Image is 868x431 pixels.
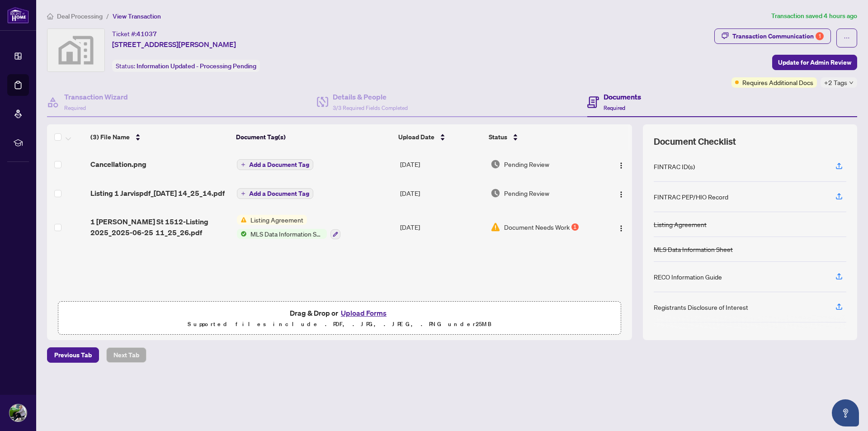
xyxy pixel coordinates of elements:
span: Information Updated - Processing Pending [137,62,256,70]
div: Transaction Communication [732,29,824,43]
div: Ticket #: [112,28,157,39]
span: MLS Data Information Sheet [247,229,327,239]
span: 1 [PERSON_NAME] St 1512-Listing 2025_2025-06-25 11_25_26.pdf [90,216,230,238]
span: [STREET_ADDRESS][PERSON_NAME] [112,39,236,50]
span: +2 Tags [824,77,847,88]
span: plus [241,191,245,196]
button: Open asap [832,399,859,426]
span: Pending Review [504,188,549,198]
img: Logo [618,162,625,169]
li: / [106,11,109,21]
h4: Transaction Wizard [64,91,128,102]
button: Add a Document Tag [237,188,313,199]
img: Logo [618,225,625,232]
h4: Documents [604,91,641,102]
img: Profile Icon [9,404,27,422]
th: Document Tag(s) [232,124,395,150]
div: FINTRAC ID(s) [654,161,695,171]
p: Supported files include .PDF, .JPG, .JPEG, .PNG under 25 MB [64,319,615,330]
span: Required [64,104,86,111]
img: Document Status [491,222,500,232]
span: down [849,81,854,85]
h4: Details & People [333,91,408,102]
span: 41037 [137,30,157,38]
img: svg%3e [47,29,104,71]
div: MLS Data Information Sheet [654,244,733,254]
span: Update for Admin Review [778,55,851,70]
span: Add a Document Tag [249,161,309,168]
img: Document Status [491,188,500,198]
td: [DATE] [396,150,487,179]
img: Logo [618,191,625,198]
span: Document Checklist [654,135,736,148]
div: Listing Agreement [654,219,707,229]
td: [DATE] [396,179,487,208]
img: Status Icon [237,229,247,239]
span: (3) File Name [90,132,130,142]
img: logo [7,7,29,24]
span: plus [241,162,245,167]
img: Status Icon [237,215,247,225]
div: RECO Information Guide [654,272,722,282]
span: Status [489,132,507,142]
button: Logo [614,186,628,200]
span: Required [604,104,625,111]
button: Add a Document Tag [237,159,313,171]
article: Transaction saved 4 hours ago [771,11,857,21]
button: Logo [614,157,628,171]
th: (3) File Name [87,124,232,150]
img: Document Status [491,159,500,169]
th: Status [485,124,598,150]
button: Transaction Communication1 [714,28,831,44]
th: Upload Date [395,124,485,150]
button: Previous Tab [47,347,99,363]
button: Add a Document Tag [237,188,313,199]
span: Cancellation.png [90,159,146,170]
span: Add a Document Tag [249,190,309,197]
div: 1 [816,32,824,40]
span: 3/3 Required Fields Completed [333,104,408,111]
span: home [47,13,53,19]
span: Requires Additional Docs [742,77,813,87]
span: Previous Tab [54,348,92,362]
td: [DATE] [396,208,487,246]
span: Listing Agreement [247,215,307,225]
span: Drag & Drop orUpload FormsSupported files include .PDF, .JPG, .JPEG, .PNG under25MB [58,302,621,335]
div: FINTRAC PEP/HIO Record [654,192,728,202]
span: View Transaction [113,12,161,20]
span: Upload Date [398,132,434,142]
span: Pending Review [504,159,549,169]
button: Logo [614,220,628,234]
span: ellipsis [844,35,850,41]
button: Next Tab [106,347,146,363]
button: Update for Admin Review [772,55,857,70]
div: Registrants Disclosure of Interest [654,302,748,312]
button: Upload Forms [338,307,389,319]
button: Status IconListing AgreementStatus IconMLS Data Information Sheet [237,215,340,239]
span: Deal Processing [57,12,103,20]
span: Document Needs Work [504,222,570,232]
span: Listing 1 Jarvispdf_[DATE] 14_25_14.pdf [90,188,225,199]
button: Add a Document Tag [237,159,313,170]
span: Drag & Drop or [290,307,389,319]
div: 1 [571,223,579,231]
div: Status: [112,60,260,72]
